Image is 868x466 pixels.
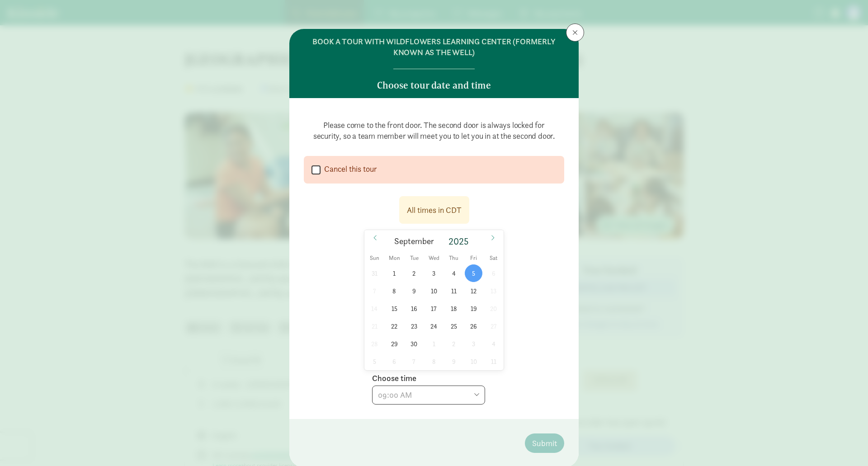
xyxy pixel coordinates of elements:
p: Please come to the front door. The second door is always locked for security, so a team member wi... [304,113,564,149]
label: Choose time [372,373,416,384]
span: September 5, 2025 [465,264,482,282]
button: Submit [525,433,564,453]
h6: BOOK A TOUR WITH WILDFLOWERS LEARNING CENTER (FORMERLY KNOWN AS THE WELL) [304,36,564,58]
span: September 17, 2025 [425,300,443,317]
span: September 24, 2025 [425,317,443,335]
span: Wed [424,255,444,261]
span: Sun [364,255,384,261]
span: September 11, 2025 [445,282,462,300]
span: September 30, 2025 [405,335,423,353]
span: September 8, 2025 [386,282,403,300]
span: September 19, 2025 [465,300,482,317]
span: September 2, 2025 [405,264,423,282]
span: September 1, 2025 [386,264,403,282]
div: All times in CDT [407,204,462,216]
span: September [394,237,434,246]
span: September 16, 2025 [405,300,423,317]
span: September 4, 2025 [445,264,462,282]
span: September 26, 2025 [465,317,482,335]
span: September 12, 2025 [465,282,482,300]
span: October 1, 2025 [425,335,443,353]
span: Submit [532,437,557,449]
span: September 9, 2025 [405,282,423,300]
h5: Choose tour date and time [377,80,491,91]
span: Sat [484,255,504,261]
span: September 3, 2025 [425,264,443,282]
span: Thu [444,255,464,261]
span: Mon [384,255,404,261]
span: Fri [464,255,484,261]
span: Tue [404,255,424,261]
span: September 25, 2025 [445,317,462,335]
label: Cancel this tour [321,164,377,174]
span: September 18, 2025 [445,300,462,317]
span: September 10, 2025 [425,282,443,300]
span: September 22, 2025 [386,317,403,335]
span: September 15, 2025 [386,300,403,317]
span: September 29, 2025 [386,335,403,353]
span: September 23, 2025 [405,317,423,335]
